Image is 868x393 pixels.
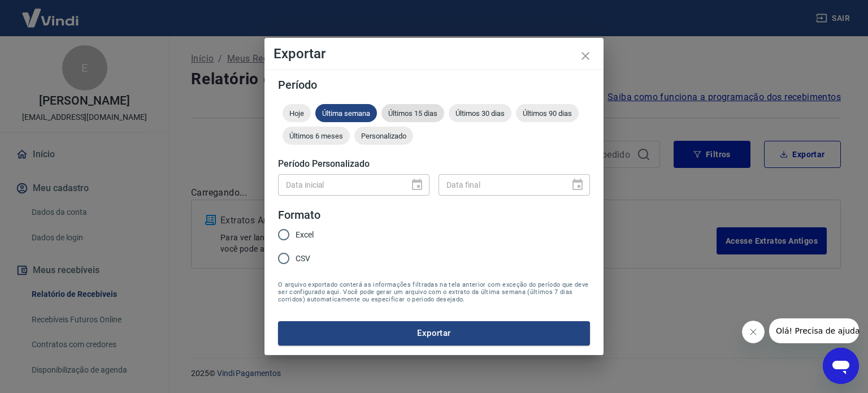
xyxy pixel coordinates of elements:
input: DD/MM/YYYY [439,174,562,195]
iframe: Botão para abrir a janela de mensagens [823,348,859,384]
div: Últimos 90 dias [516,104,579,122]
span: Últimos 90 dias [516,109,579,118]
span: Excel [296,229,314,241]
div: Últimos 30 dias [449,104,511,122]
span: Últimos 6 meses [283,132,350,140]
div: Últimos 6 meses [283,127,350,145]
iframe: Mensagem da empresa [769,318,859,343]
h5: Período [278,79,590,90]
span: Última semana [315,109,377,118]
span: Hoje [283,109,311,118]
input: DD/MM/YYYY [278,174,401,195]
button: Exportar [278,321,590,345]
h5: Período Personalizado [278,158,590,170]
div: Personalizado [354,127,413,145]
div: Hoje [283,104,311,122]
button: close [572,42,599,70]
span: Personalizado [354,132,413,140]
div: Última semana [315,104,377,122]
legend: Formato [278,207,320,223]
span: Últimos 15 dias [381,109,444,118]
iframe: Fechar mensagem [742,321,765,343]
span: CSV [296,253,310,265]
span: Últimos 30 dias [449,109,511,118]
span: Olá! Precisa de ajuda? [7,8,95,17]
div: Últimos 15 dias [381,104,444,122]
span: O arquivo exportado conterá as informações filtradas na tela anterior com exceção do período que ... [278,281,590,303]
h4: Exportar [274,47,594,61]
